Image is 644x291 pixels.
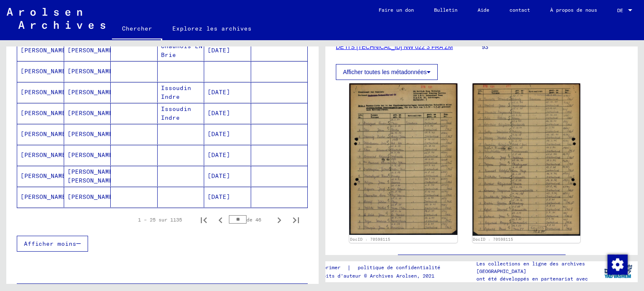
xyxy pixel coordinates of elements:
[317,263,347,272] a: imprimer
[476,276,588,282] font: ont été développés en partenariat avec
[349,83,457,235] img: 001.jpg
[208,109,230,117] font: [DATE]
[336,44,453,50] a: DE ITS [TECHNICAL_ID] NW 022 3 FRA ZM
[358,264,440,270] font: politique de confidentialité
[68,193,117,201] font: [PERSON_NAME]
[473,237,513,242] a: DocID : 70598115
[24,240,76,247] font: Afficher moins
[398,254,553,270] font: Voir les commentaires créés avant janvier 2022
[317,264,340,270] font: imprimer
[473,83,581,236] img: 002.jpg
[482,44,488,50] font: 93
[351,263,450,272] a: politique de confidentialité
[112,18,162,40] a: Chercher
[21,193,70,201] font: [PERSON_NAME]
[208,130,230,138] font: [DATE]
[347,264,351,271] font: |
[212,211,229,228] button: Page précédente
[509,7,530,13] font: contact
[379,7,414,13] font: Faire un don
[21,67,70,75] font: [PERSON_NAME]
[208,151,230,159] font: [DATE]
[478,7,489,13] font: Aide
[195,211,212,228] button: Première page
[21,109,70,117] font: [PERSON_NAME]
[317,273,434,279] font: Droits d'auteur © Archives Arolsen, 2021
[208,172,230,180] font: [DATE]
[17,236,88,252] button: Afficher moins
[138,216,182,223] font: 1 – 25 sur 1135
[68,67,117,75] font: [PERSON_NAME]
[434,7,457,13] font: Bulletin
[602,261,634,282] img: yv_logo.png
[21,172,70,180] font: [PERSON_NAME]
[288,211,304,228] button: Dernière page
[398,253,566,271] a: Voir les commentaires créés avant janvier 2022
[208,88,230,96] font: [DATE]
[161,84,191,100] font: Issoudin Indre
[271,211,288,228] button: Page suivante
[617,7,623,13] font: DE
[68,151,117,159] font: [PERSON_NAME]
[350,237,390,242] a: DocID : 70598115
[122,25,152,32] font: Chercher
[208,193,230,201] font: [DATE]
[68,109,117,117] font: [PERSON_NAME]
[343,69,427,75] font: Afficher toutes les métadonnées
[172,25,252,32] font: Explorez les archives
[68,168,117,184] font: [PERSON_NAME] [PERSON_NAME]
[161,42,203,59] font: Chaunois EN Brie
[68,46,117,54] font: [PERSON_NAME]
[336,64,438,80] button: Afficher toutes les métadonnées
[161,105,191,121] font: Issoudin Indre
[608,255,628,275] img: Modifier le consentement
[7,8,105,29] img: Arolsen_neg.svg
[550,7,597,13] font: À propos de nous
[21,46,70,54] font: [PERSON_NAME]
[247,216,261,223] font: de 46
[21,151,70,159] font: [PERSON_NAME]
[21,88,70,96] font: [PERSON_NAME]
[21,130,70,138] font: [PERSON_NAME]
[208,46,230,54] font: [DATE]
[68,88,117,96] font: [PERSON_NAME]
[162,18,262,39] a: Explorez les archives
[68,130,117,138] font: [PERSON_NAME]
